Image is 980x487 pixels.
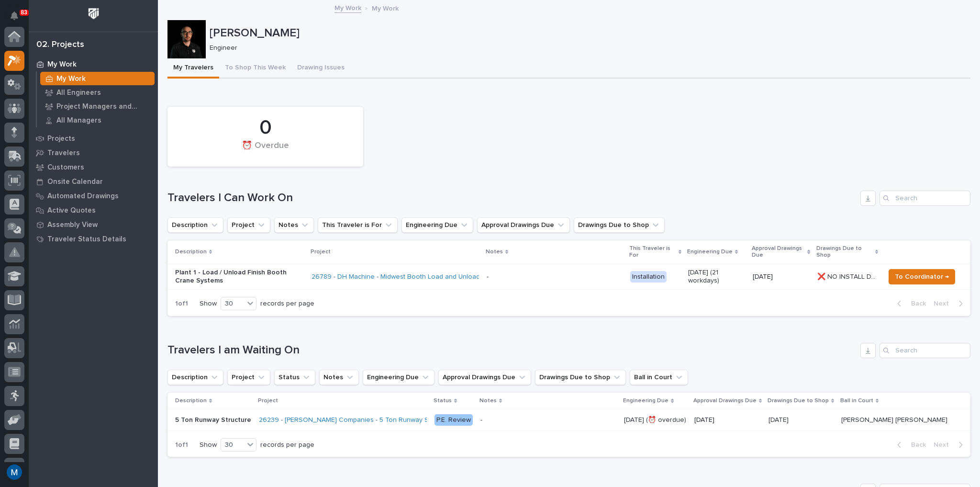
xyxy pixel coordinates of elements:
span: Back [905,441,926,449]
button: Description [167,217,223,233]
button: Next [930,299,970,308]
p: ❌ NO INSTALL DATE! [817,271,879,281]
a: Project Managers and Engineers [37,100,158,113]
a: Projects [29,131,158,146]
h1: Travelers I am Waiting On [167,343,857,357]
div: - [480,416,482,424]
p: Onsite Calendar [47,178,103,186]
p: 83 [21,9,27,16]
p: Assembly View [47,221,98,229]
a: All Managers [37,113,158,127]
p: Show [200,441,217,449]
p: My Work [56,75,86,83]
p: Projects [47,135,75,143]
a: My Work [334,2,361,13]
a: My Work [29,57,158,71]
img: Workspace Logo [85,5,102,23]
button: Description [167,370,223,385]
p: Automated Drawings [47,192,119,201]
p: Status [434,396,452,406]
p: [DATE] [753,273,809,281]
p: Plant 1 - Load / Unload Finish Booth Crane Systems [175,269,304,285]
p: [DATE] [694,416,761,424]
button: Project [227,217,270,233]
button: Project [227,370,270,385]
p: My Work [47,60,77,69]
p: records per page [260,300,314,308]
div: 30 [221,299,244,309]
p: [PERSON_NAME] [PERSON_NAME] [841,414,949,424]
div: ⏰ Overdue [184,141,347,161]
button: Back [890,299,930,308]
button: To Coordinator → [889,269,955,284]
p: [DATE] (⏰ overdue) [624,414,688,424]
h1: Travelers I Can Work On [167,191,857,205]
div: Notifications83 [12,11,24,27]
input: Search [880,343,970,358]
button: Approval Drawings Due [438,370,531,385]
button: Back [890,441,930,449]
div: 02. Projects [36,40,84,50]
input: Search [880,191,970,206]
p: Project Managers and Engineers [56,102,151,111]
p: This Traveler is For [629,243,676,261]
a: Traveler Status Details [29,232,158,246]
span: Back [905,299,926,308]
button: Approval Drawings Due [477,217,570,233]
p: Ball in Court [840,396,873,406]
p: [PERSON_NAME] [210,26,967,40]
button: Next [930,441,970,449]
div: 0 [184,116,347,140]
button: This Traveler is For [318,217,398,233]
p: [DATE] [768,414,791,424]
p: Engineering Due [687,247,733,257]
p: Approval Drawings Due [693,396,757,406]
button: Drawing Issues [291,58,350,79]
button: Drawings Due to Shop [535,370,626,385]
a: All Engineers [37,86,158,99]
p: All Engineers [56,89,101,97]
button: Engineering Due [363,370,434,385]
p: Description [175,247,207,257]
button: Drawings Due to Shop [574,217,665,233]
a: My Work [37,72,158,85]
span: Next [934,299,955,308]
button: users-avatar [4,462,24,482]
p: 5 Ton Runway Structure [175,414,253,424]
p: 1 of 1 [167,433,196,457]
a: Automated Drawings [29,189,158,203]
p: Traveler Status Details [47,235,126,244]
a: 26789 - DH Machine - Midwest Booth Load and Unload Station [312,273,503,281]
div: - [487,273,489,281]
p: Travelers [47,149,80,158]
button: Notes [274,217,314,233]
span: Next [934,441,955,449]
a: 26239 - [PERSON_NAME] Companies - 5 Ton Runway Structure [259,416,453,424]
button: Ball in Court [630,370,688,385]
button: My Travelers [167,58,219,79]
tr: Plant 1 - Load / Unload Finish Booth Crane Systems26789 - DH Machine - Midwest Booth Load and Unl... [167,264,970,290]
p: Show [200,300,217,308]
tr: 5 Ton Runway Structure5 Ton Runway Structure 26239 - [PERSON_NAME] Companies - 5 Ton Runway Struc... [167,409,970,430]
p: Customers [47,163,84,172]
span: To Coordinator → [895,271,949,283]
button: Status [274,370,315,385]
a: Onsite Calendar [29,174,158,189]
button: Engineering Due [401,217,473,233]
p: Engineering Due [623,396,668,406]
p: Notes [479,396,497,406]
p: Engineer [210,44,963,52]
p: Notes [486,247,503,257]
a: Customers [29,160,158,174]
div: P.E. Review [434,414,473,426]
p: Approval Drawings Due [752,243,805,261]
a: Travelers [29,146,158,160]
p: All Managers [56,116,101,125]
p: Drawings Due to Shop [768,396,829,406]
a: Active Quotes [29,203,158,217]
p: My Work [372,2,399,13]
a: Assembly View [29,217,158,232]
p: [DATE] (21 workdays) [688,269,745,285]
